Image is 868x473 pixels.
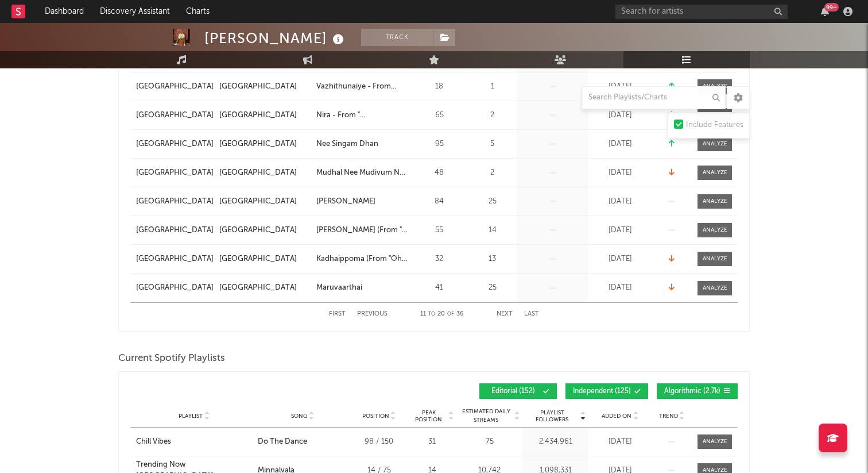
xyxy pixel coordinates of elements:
div: [DATE] [591,225,649,236]
a: [GEOGRAPHIC_DATA] [136,225,214,236]
div: 31 [410,436,454,448]
input: Search Playlists/Charts [582,86,726,109]
div: [GEOGRAPHIC_DATA] [219,225,297,236]
div: 2 [471,167,514,179]
div: Nee Singam Dhan [316,139,378,150]
div: [GEOGRAPHIC_DATA] [219,167,297,179]
div: [GEOGRAPHIC_DATA] [219,81,297,93]
a: [GEOGRAPHIC_DATA] [136,282,214,294]
a: [GEOGRAPHIC_DATA] [136,139,214,150]
div: [GEOGRAPHIC_DATA] [219,196,297,207]
span: Independent ( 125 ) [573,388,631,395]
a: [PERSON_NAME] [316,196,408,207]
div: [DATE] [591,436,649,448]
div: [DATE] [591,196,649,207]
div: Include Features [686,118,743,132]
div: [GEOGRAPHIC_DATA] [219,139,297,150]
button: Editorial(152) [479,383,557,399]
a: [GEOGRAPHIC_DATA] [219,167,311,179]
a: [GEOGRAPHIC_DATA] [219,139,311,150]
div: 41 [413,282,465,294]
a: [GEOGRAPHIC_DATA] [136,167,214,179]
div: [DATE] [591,110,649,121]
span: to [428,312,435,317]
a: [PERSON_NAME] (From "[GEOGRAPHIC_DATA]") [316,225,408,236]
div: Chill Vibes [136,436,171,448]
button: Last [524,311,539,317]
a: Maruvaarthai [316,282,408,294]
button: Independent(125) [565,383,648,399]
div: [DATE] [591,253,649,265]
div: 32 [413,253,465,265]
div: 2 [471,110,514,121]
div: [PERSON_NAME] [204,29,347,48]
a: [GEOGRAPHIC_DATA] [136,110,214,121]
span: Estimated Daily Streams [459,407,513,425]
div: 65 [413,110,465,121]
div: 14 [471,225,514,236]
div: [DATE] [591,167,649,179]
a: [GEOGRAPHIC_DATA] [219,196,311,207]
div: 5 [471,139,514,150]
div: Do The Dance [258,436,307,448]
div: 18 [413,81,465,93]
div: [GEOGRAPHIC_DATA] [219,282,297,294]
a: [GEOGRAPHIC_DATA] [219,253,311,265]
span: Playlist Followers [525,409,579,423]
div: 84 [413,196,465,207]
a: [GEOGRAPHIC_DATA] [136,196,214,207]
a: Chill Vibes [136,436,252,448]
div: [GEOGRAPHIC_DATA] [219,253,297,265]
span: Position [362,413,389,420]
span: Peak Position [410,409,447,423]
button: Track [361,29,433,46]
a: Kadhaippoma (From "Oh My Kadavule") [316,253,408,265]
div: 48 [413,167,465,179]
span: Added On [602,413,631,420]
div: 25 [471,282,514,294]
div: Maruvaarthai [316,282,362,294]
span: of [447,312,454,317]
div: 95 [413,139,465,150]
button: Previous [357,311,387,317]
span: Editorial ( 152 ) [487,388,540,395]
a: [GEOGRAPHIC_DATA] [136,253,214,265]
span: Trend [659,413,678,420]
button: Algorithmic(2.7k) [657,383,738,399]
div: [GEOGRAPHIC_DATA] [219,110,297,121]
div: 55 [413,225,465,236]
div: [DATE] [591,282,649,294]
div: 11 20 36 [410,307,474,321]
a: [GEOGRAPHIC_DATA] [219,81,311,93]
div: [DATE] [591,139,649,150]
div: 99 + [824,3,839,11]
button: First [329,311,346,317]
a: Nira - From "[PERSON_NAME]" [316,110,408,121]
a: [GEOGRAPHIC_DATA] [136,81,214,93]
a: Mudhal Nee Mudivum Nee Title Track (From "Mudhal Nee Mudivum Nee") [316,167,408,179]
span: Song [291,413,308,420]
div: Vazhithunaiye - From "Dragon" [316,81,408,93]
div: 2,434,961 [525,436,586,448]
div: [DATE] [591,81,649,93]
a: [GEOGRAPHIC_DATA] [219,282,311,294]
span: Current Spotify Playlists [118,352,225,366]
div: 1 [471,81,514,93]
span: Algorithmic ( 2.7k ) [664,388,720,395]
div: 13 [471,253,514,265]
button: Next [497,311,513,317]
div: 75 [459,436,520,448]
a: [GEOGRAPHIC_DATA] [219,110,311,121]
